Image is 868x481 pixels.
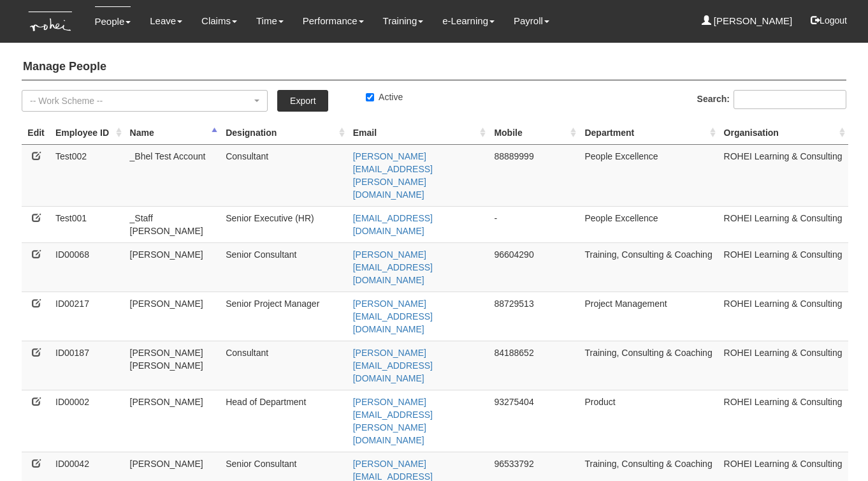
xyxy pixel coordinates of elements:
[95,6,131,36] a: People
[221,390,348,452] td: Head of Department
[719,206,848,242] td: ROHEI Learning & Consulting
[50,242,125,292] td: ID00068
[303,6,364,36] a: Performance
[579,292,718,341] td: Project Management
[719,390,848,452] td: ROHEI Learning & Consulting
[50,341,125,390] td: ID00187
[353,348,433,383] a: [PERSON_NAME][EMAIL_ADDRESS][DOMAIN_NAME]
[125,242,221,292] td: [PERSON_NAME]
[489,390,579,452] td: 93275404
[579,206,718,242] td: People Excellence
[277,90,328,112] a: Export
[353,397,433,445] a: [PERSON_NAME][EMAIL_ADDRESS][PERSON_NAME][DOMAIN_NAME]
[221,292,348,341] td: Senior Project Manager
[489,341,579,390] td: 84188652
[514,6,549,36] a: Payroll
[353,151,433,200] a: [PERSON_NAME][EMAIL_ADDRESS][PERSON_NAME][DOMAIN_NAME]
[353,249,433,285] a: [PERSON_NAME][EMAIL_ADDRESS][DOMAIN_NAME]
[150,6,182,36] a: Leave
[489,121,579,145] th: Mobile : activate to sort column ascending
[719,242,848,292] td: ROHEI Learning & Consulting
[719,292,848,341] td: ROHEI Learning & Consulting
[348,121,489,145] th: Email : activate to sort column ascending
[579,144,718,206] td: People Excellence
[125,292,221,341] td: [PERSON_NAME]
[221,242,348,292] td: Senior Consultant
[489,292,579,341] td: 88729513
[353,299,433,334] a: [PERSON_NAME][EMAIL_ADDRESS][DOMAIN_NAME]
[50,292,125,341] td: ID00217
[50,144,125,206] td: Test002
[719,121,848,145] th: Organisation : activate to sort column ascending
[125,121,221,145] th: Name : activate to sort column descending
[719,341,848,390] td: ROHEI Learning & Consulting
[489,206,579,242] td: -
[201,6,237,36] a: Claims
[22,54,846,80] h4: Manage People
[353,213,433,236] a: [EMAIL_ADDRESS][DOMAIN_NAME]
[256,6,284,36] a: Time
[489,144,579,206] td: 88889999
[489,242,579,292] td: 96604290
[702,6,793,36] a: [PERSON_NAME]
[579,390,718,452] td: Product
[719,144,848,206] td: ROHEI Learning & Consulting
[125,206,221,242] td: _Staff [PERSON_NAME]
[221,144,348,206] td: Consultant
[734,90,846,109] input: Search:
[22,90,268,112] button: -- Work Scheme --
[50,206,125,242] td: Test001
[125,341,221,390] td: [PERSON_NAME] [PERSON_NAME]
[802,5,856,36] button: Logout
[221,121,348,145] th: Designation : activate to sort column ascending
[221,206,348,242] td: Senior Executive (HR)
[697,90,846,109] label: Search:
[221,341,348,390] td: Consultant
[125,144,221,206] td: _Bhel Test Account
[366,91,403,103] label: Active
[579,121,718,145] th: Department : activate to sort column ascending
[125,390,221,452] td: [PERSON_NAME]
[579,341,718,390] td: Training, Consulting & Coaching
[50,121,125,145] th: Employee ID: activate to sort column ascending
[22,121,50,145] th: Edit
[579,242,718,292] td: Training, Consulting & Coaching
[30,94,252,107] div: -- Work Scheme --
[442,6,495,36] a: e-Learning
[383,6,424,36] a: Training
[366,93,374,101] input: Active
[50,390,125,452] td: ID00002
